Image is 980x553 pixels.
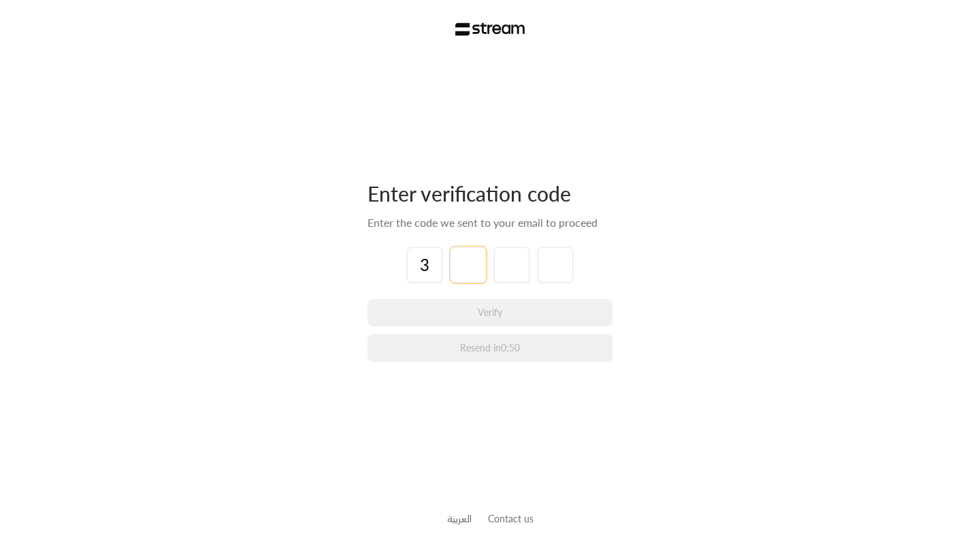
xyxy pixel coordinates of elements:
[488,511,534,526] button: Contact us
[488,513,534,524] a: Contact us
[367,180,612,206] div: Enter verification code
[447,506,472,531] a: العربية
[455,22,525,36] img: Stream Logo
[367,215,612,231] div: Enter the code we sent to your email to proceed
